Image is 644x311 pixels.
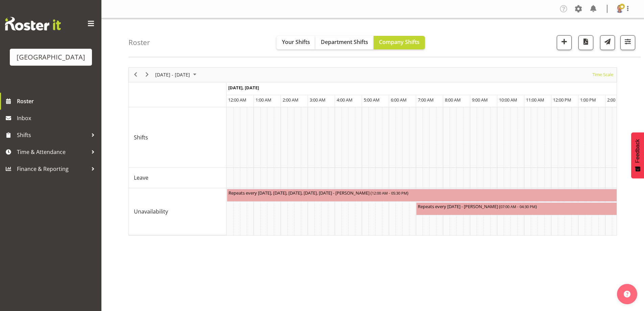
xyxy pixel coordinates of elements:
div: [GEOGRAPHIC_DATA] [17,52,85,62]
span: Inbox [17,113,98,123]
span: Roster [17,96,98,106]
span: Shifts [17,130,88,140]
span: Time & Attendance [17,147,88,157]
span: Finance & Reporting [17,164,88,174]
button: Send a list of all shifts for the selected filtered period to all rostered employees. [600,35,615,50]
button: Feedback - Show survey [631,132,644,178]
span: Your Shifts [282,38,310,46]
button: Your Shifts [277,36,315,49]
button: Company Shifts [374,36,425,49]
button: Department Shifts [315,36,374,49]
img: cian-ocinnseala53500ffac99bba29ecca3b151d0be656.png [616,5,624,13]
button: Filter Shifts [620,35,635,50]
span: Department Shifts [321,38,368,46]
button: Download a PDF of the roster according to the set date range. [578,35,593,50]
img: help-xxl-2.png [624,291,630,297]
span: Feedback [635,139,641,163]
h4: Roster [128,39,150,46]
span: Company Shifts [379,38,420,46]
img: Rosterit website logo [5,17,61,30]
button: Add a new shift [557,35,572,50]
